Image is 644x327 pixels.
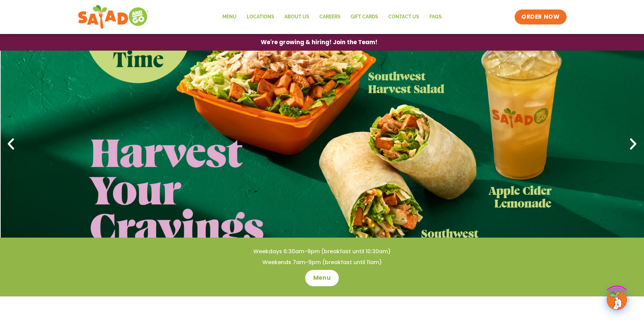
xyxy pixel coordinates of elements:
h4: Weekends 7am-9pm (breakfast until 11am) [14,259,630,266]
h4: Weekdays 6:30am-9pm (breakfast until 10:30am) [14,248,630,255]
a: FAQs [424,9,447,25]
span: We're growing & hiring! Join the Team! [261,39,378,45]
a: ORDER NOW [515,10,566,24]
a: Contact Us [383,9,424,25]
a: About Us [279,9,314,25]
a: Menu [305,270,339,286]
a: GIFT CARDS [346,9,383,25]
nav: Menu [217,9,447,25]
a: Menu [217,9,242,25]
span: Menu [313,274,331,282]
a: Locations [242,9,279,25]
img: new-SAG-logo-768×292 [78,3,149,31]
a: We're growing & hiring! Join the Team! [251,34,388,50]
a: Careers [314,9,346,25]
span: ORDER NOW [521,13,559,21]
